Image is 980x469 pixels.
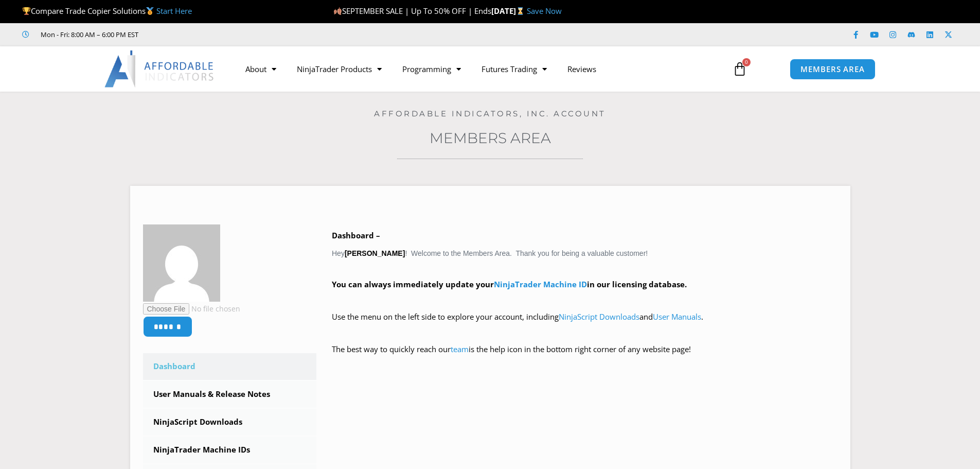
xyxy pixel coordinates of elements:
a: Reviews [557,57,607,81]
span: Compare Trade Copier Solutions [22,6,192,16]
a: Affordable Indicators, Inc. Account [374,109,606,118]
a: Dashboard [143,353,317,380]
a: NinjaScript Downloads [559,311,639,322]
div: Hey ! Welcome to the Members Area. Thank you for being a valuable customer! [332,229,838,371]
a: MEMBERS AREA [790,59,876,80]
p: Use the menu on the left side to explore your account, including and . [332,310,838,339]
p: The best way to quickly reach our is the help icon in the bottom right corner of any website page! [332,342,838,371]
span: SEPTEMBER SALE | Up To 50% OFF | Ends [333,6,491,16]
img: ⌛ [516,7,524,15]
a: About [235,57,287,81]
span: 0 [742,58,751,66]
img: 🏆 [23,7,30,15]
strong: [DATE] [491,6,527,16]
img: 72688924dc0f514fe202a7e9ce58d3f9fbd4bbcc6a0b412c0a1ade66372d588c [143,224,220,302]
a: NinjaTrader Products [287,57,392,81]
strong: [PERSON_NAME] [345,249,405,257]
a: 0 [717,54,762,84]
a: Save Now [527,6,562,16]
a: team [451,344,469,354]
span: MEMBERS AREA [800,65,865,73]
img: 🍂 [334,7,342,15]
iframe: Customer reviews powered by Trustpilot [153,29,307,40]
a: NinjaScript Downloads [143,409,317,436]
a: NinjaTrader Machine ID [494,279,587,289]
a: Start Here [156,6,192,16]
a: Futures Trading [471,57,557,81]
strong: You can always immediately update your in our licensing database. [332,279,687,289]
nav: Menu [235,57,721,81]
a: User Manuals & Release Notes [143,381,317,408]
b: Dashboard – [332,230,380,240]
img: LogoAI | Affordable Indicators – NinjaTrader [104,50,215,88]
span: Mon - Fri: 8:00 AM – 6:00 PM EST [38,28,138,41]
a: Members Area [430,129,551,147]
a: User Manuals [653,311,701,322]
a: NinjaTrader Machine IDs [143,437,317,463]
a: Programming [392,57,471,81]
img: 🥇 [146,7,154,15]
